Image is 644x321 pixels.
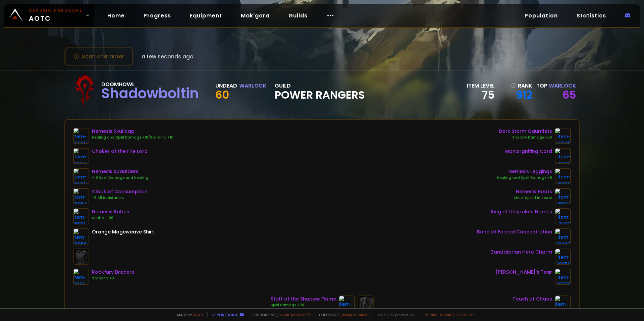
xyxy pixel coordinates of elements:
img: item-10056 [73,228,89,245]
span: Warlock [549,82,576,90]
a: Buy me a coffee [277,312,311,317]
a: Home [102,9,130,22]
div: Band of Forced Concentration [477,228,552,235]
div: Nemesis Boots [514,188,552,195]
div: Stamina +9 [92,276,134,281]
a: Consent [457,312,475,317]
div: Staff of the Shadow Flame [271,296,336,303]
div: Zandalarian Hero Charm [491,249,552,256]
div: Rockfury Bracers [92,269,134,276]
div: Ring of Unspoken Names [491,208,552,215]
div: Undead [215,82,237,90]
span: Support me, [248,312,311,317]
div: +5 All Resistances [92,195,148,201]
span: AOTC [29,7,83,23]
img: item-16930 [555,168,571,184]
a: Equipment [184,9,227,22]
a: Guilds [283,9,313,22]
img: item-16931 [73,208,89,224]
img: item-19861 [555,296,571,312]
div: Orange Mageweave Shirt [92,228,154,235]
a: Statistics [571,9,611,22]
div: Nemesis Leggings [497,168,552,175]
div: 75 [467,90,495,100]
div: Minor Speed Increase [514,195,552,201]
img: item-19356 [339,296,355,312]
div: Nemesis Skullcap [92,128,173,135]
div: Touch of Chaos [513,296,552,303]
div: Cloak of Consumption [92,188,148,195]
div: Nemesis Robes [92,208,129,215]
div: rank [511,82,532,90]
div: Top [536,82,576,90]
div: +18 Spell Damage and Healing [92,175,148,180]
img: item-19403 [555,228,571,245]
div: Shadow Damage +20 [499,135,552,140]
span: Power Rangers [275,90,365,100]
div: Choker of the Fire Lord [92,148,148,155]
a: Privacy [440,312,454,317]
div: [PERSON_NAME]'s Tear [496,269,552,276]
span: a few seconds ago [142,52,194,61]
img: item-19379 [555,269,571,285]
a: 912 [511,90,532,100]
a: Terms [425,312,437,317]
img: item-16929 [73,128,89,144]
span: 60 [215,87,229,102]
a: Classic HardcoreAOTC [4,4,94,27]
img: item-21417 [555,208,571,224]
img: item-16927 [555,188,571,204]
div: Healing and Spell Damage +8 [497,175,552,180]
a: 65 [562,87,576,102]
img: item-19950 [555,249,571,265]
img: item-21186 [73,269,89,285]
span: Checkout [315,312,370,317]
img: item-16932 [73,168,89,184]
a: [DOMAIN_NAME] [340,312,370,317]
div: Nemesis Spaulders [92,168,148,175]
a: a fan [193,312,203,317]
div: guild [275,82,365,100]
div: Healing and Spell Damage +18/Stamina +10 [92,135,173,140]
small: Classic Hardcore [29,7,83,13]
div: Spell Damage +30 [271,303,336,308]
a: Population [519,9,563,22]
a: Report a bug [212,312,238,317]
img: item-19857 [73,188,89,204]
div: Shadowboltin [101,89,199,99]
img: item-18814 [73,148,89,164]
div: item level [467,82,495,90]
img: item-19136 [555,148,571,164]
span: Made by [173,312,203,317]
div: Doomhowl [101,80,199,89]
button: Scan character [64,47,133,66]
img: item-21585 [555,128,571,144]
a: Mak'gora [235,9,275,22]
div: Health +100 [92,215,129,221]
div: Dark Storm Gauntlets [499,128,552,135]
div: Warlock [239,82,267,90]
div: Mana Igniting Cord [505,148,552,155]
a: Progress [138,9,176,22]
span: v. d752d5 - production [374,312,414,317]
